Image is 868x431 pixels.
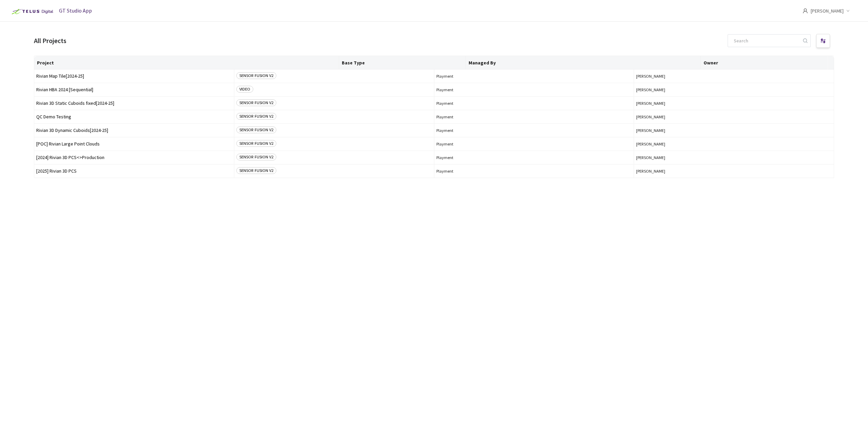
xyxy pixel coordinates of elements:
input: Search [730,35,802,47]
span: SENSOR FUSION V2 [236,126,276,133]
span: QC Demo Testing [36,114,232,119]
span: Rivian 3D Static Cuboids fixed[2024-25] [36,101,232,106]
th: Project [34,56,339,70]
th: Managed By [466,56,701,70]
span: [2025] Rivian 3D PCS [36,169,232,174]
button: [PERSON_NAME] [636,87,832,92]
span: [POC] Rivian Large Point Clouds [36,141,232,146]
span: Rivian 3D Dynamic Cuboids[2024-25] [36,128,232,133]
span: SENSOR FUSION V2 [236,99,276,106]
span: GT Studio App [59,7,92,14]
span: Playment [436,155,632,160]
button: [PERSON_NAME] [636,155,832,160]
span: SENSOR FUSION V2 [236,154,276,160]
span: Playment [436,101,632,106]
span: VIDEO [236,86,253,93]
span: SENSOR FUSION V2 [236,167,276,174]
span: SENSOR FUSION V2 [236,72,276,79]
span: Playment [436,169,632,174]
span: Playment [436,128,632,133]
span: [2024] Rivian 3D PCS<>Production [36,155,232,160]
button: [PERSON_NAME] [636,169,832,174]
button: [PERSON_NAME] [636,101,832,106]
div: All Projects [34,35,66,46]
span: Playment [436,87,632,92]
span: Playment [436,141,632,146]
span: Rivian HBA 2024 [Sequential] [36,87,232,92]
span: Playment [436,114,632,119]
th: Owner [701,56,828,70]
th: Base Type [339,56,466,70]
button: [PERSON_NAME] [636,114,832,119]
button: [PERSON_NAME] [636,74,832,79]
button: [PERSON_NAME] [636,128,832,133]
img: Telus [8,6,55,17]
span: down [846,9,850,13]
span: SENSOR FUSION V2 [236,113,276,120]
span: user [803,8,808,14]
span: Rivian Map Tile[2024-25] [36,74,232,79]
span: Playment [436,74,632,79]
button: [PERSON_NAME] [636,141,832,146]
span: SENSOR FUSION V2 [236,140,276,147]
